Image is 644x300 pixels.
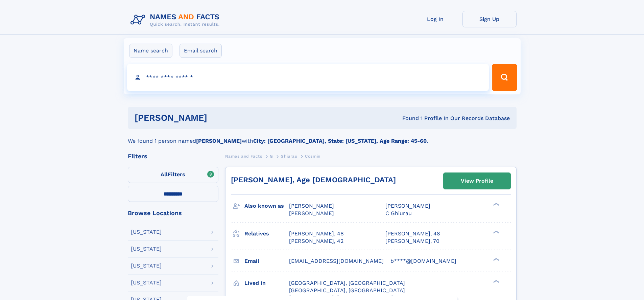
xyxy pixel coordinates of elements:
[253,138,427,144] b: City: [GEOGRAPHIC_DATA], State: [US_STATE], Age Range: 45-60
[270,152,273,160] a: G
[196,138,242,144] b: [PERSON_NAME]
[408,11,462,27] a: Log In
[270,154,273,159] span: G
[305,154,320,159] span: Cosmin
[180,44,222,58] label: Email search
[135,114,305,122] h1: [PERSON_NAME]
[289,210,334,216] span: [PERSON_NAME]
[289,237,343,245] a: [PERSON_NAME], 42
[492,230,500,234] div: ❯
[462,11,517,27] a: Sign Up
[244,200,289,212] h3: Also known as
[385,210,412,216] span: C Ghiurau
[492,257,500,261] div: ❯
[131,280,162,285] div: [US_STATE]
[128,153,218,159] div: Filters
[161,171,168,178] span: All
[131,246,162,252] div: [US_STATE]
[289,280,405,286] span: [GEOGRAPHIC_DATA], [GEOGRAPHIC_DATA]
[128,210,218,216] div: Browse Locations
[244,277,289,289] h3: Lived in
[492,279,500,283] div: ❯
[128,129,517,145] div: We found 1 person named with .
[131,263,162,269] div: [US_STATE]
[244,228,289,239] h3: Relatives
[289,287,405,294] span: [GEOGRAPHIC_DATA], [GEOGRAPHIC_DATA]
[461,173,493,189] div: View Profile
[444,173,510,189] a: View Profile
[281,152,297,160] a: Ghiurau
[127,64,489,91] input: search input
[129,44,172,58] label: Name search
[244,255,289,267] h3: Email
[289,258,384,264] span: [EMAIL_ADDRESS][DOMAIN_NAME]
[225,152,262,160] a: Names and Facts
[385,237,439,245] a: [PERSON_NAME], 70
[231,176,396,184] a: [PERSON_NAME], Age [DEMOGRAPHIC_DATA]
[128,167,218,183] label: Filters
[385,203,430,209] span: [PERSON_NAME]
[492,202,500,207] div: ❯
[305,115,510,122] div: Found 1 Profile In Our Records Database
[289,203,334,209] span: [PERSON_NAME]
[281,154,297,159] span: Ghiurau
[131,229,162,235] div: [US_STATE]
[289,230,344,237] a: [PERSON_NAME], 48
[385,230,440,237] a: [PERSON_NAME], 48
[128,11,225,29] img: Logo Names and Facts
[492,64,517,91] button: Search Button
